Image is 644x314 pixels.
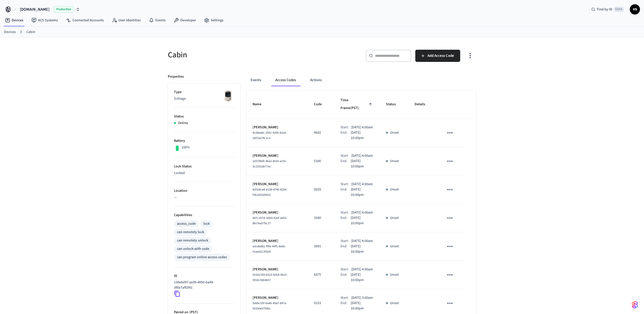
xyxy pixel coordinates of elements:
div: access_code [177,221,196,226]
span: 4c68ea6c-2fd1-4260-8a18-5ef23a74c1c3 [253,131,287,140]
a: Settings [200,16,227,25]
p: [DATE] 10:00pm [351,130,373,141]
div: End: [341,215,351,226]
p: Location [174,188,234,194]
h5: Cabin [168,50,319,60]
p: 100% [182,145,190,150]
p: Online [178,120,188,126]
p: Unset [390,159,399,164]
div: End: [341,301,351,311]
p: Unset [390,130,399,135]
p: 3340 [314,215,328,221]
p: Type [174,90,234,95]
span: Ctrl K [614,7,624,12]
div: End: [341,187,351,198]
span: Code [314,100,328,108]
p: [PERSON_NAME] [253,210,302,215]
div: End: [341,272,351,283]
p: Unset [390,272,399,277]
p: [DATE] 4:00am [351,238,373,244]
span: Add Access Code [427,53,454,59]
p: [DATE] 4:00am [351,210,373,215]
button: HS [630,4,640,14]
p: Unset [390,301,399,306]
div: can program online access codes [177,255,227,260]
p: [DATE] 4:00am [351,153,373,159]
p: [DATE] 10:00pm [351,272,373,283]
p: Battery [174,138,234,144]
p: Unset [390,244,399,249]
p: Properties [168,74,184,79]
span: Status [386,100,402,108]
p: Capabilities [174,213,234,218]
a: User Identities [108,16,145,25]
p: [DATE] 4:00am [351,125,373,130]
a: Devices [1,16,27,25]
div: ant example [246,74,476,86]
span: Details [415,100,432,108]
div: Find by IDCtrl K [587,5,628,14]
p: Unset [390,215,399,221]
img: SeamLogoGradient.69752ec5.svg [632,301,638,309]
div: End: [341,130,351,141]
p: [DATE] 10:00pm [351,244,373,254]
a: Cabin [26,29,35,35]
p: 138e6d97-ae99-4850-ba49-3f6b7aff2f41 [174,280,232,290]
div: Start: [341,182,351,187]
p: 0153 [314,301,328,306]
p: Lock Status [174,164,234,169]
div: Start: [341,153,351,159]
p: [PERSON_NAME] [253,238,302,244]
a: Devices [4,29,16,35]
div: Start: [341,267,351,272]
p: [PERSON_NAME] [253,295,302,301]
div: can remotely unlock [177,238,208,243]
div: can remotely lock [177,230,204,235]
div: Start: [341,125,351,130]
p: 8375 [314,272,328,277]
p: [DATE] 3:00am [351,295,373,301]
p: 5186 [314,159,328,164]
button: Access Codes [271,74,300,86]
p: 0029 [314,187,328,192]
span: 5e6bc55f-6a4b-49a7-847a-50330e57936c [253,301,287,311]
button: Add Access Code [415,50,460,62]
div: Start: [341,295,351,301]
span: Find by ID [597,7,612,12]
p: [DATE] 10:00pm [351,215,373,226]
a: Events [145,16,170,25]
p: [PERSON_NAME] [253,182,302,187]
a: ACS Systems [27,16,62,25]
p: Unset [390,187,399,192]
a: Connected Accounts [62,16,108,25]
div: Start: [341,210,351,215]
p: [PERSON_NAME] [253,125,302,130]
p: Status [174,114,234,119]
div: End: [341,159,351,169]
p: [PERSON_NAME] [253,267,302,272]
button: Actions [306,74,326,86]
p: [PERSON_NAME] [253,153,302,159]
p: [DATE] 4:00am [351,182,373,187]
span: a2ceb881-f0fe-44f5-8e66-01ae02c2f3d4 [253,244,286,254]
a: Developer [170,16,200,25]
span: 667c1b7d-a5b9-42ef-a653-8bcfea57bc17 [253,216,287,225]
div: End: [341,244,351,254]
p: 3991 [314,244,328,249]
span: [DOMAIN_NAME] [20,6,49,12]
span: Name [253,100,268,108]
span: HS [630,5,639,14]
p: ID [174,273,234,279]
span: 015d1769-6515-42b4-9610-9f2dc56b4657 [253,273,288,282]
span: 2d37960f-46a3-4619-a155-3c2331ab77ac [253,159,287,169]
p: Schlage [174,96,234,101]
img: Schlage Sense Smart Deadbolt with Camelot Trim, Front [222,90,234,102]
p: [DATE] 10:00pm [351,187,373,198]
button: Events [246,74,265,86]
p: — [174,195,234,200]
span: 8202dce8-e158-4740-8254-f3b1e53d0931 [253,187,287,197]
span: Time Frame(PST) [341,96,373,112]
p: [DATE] 4:00am [351,267,373,272]
div: can unlock with code [177,246,209,252]
span: Production [53,6,74,13]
